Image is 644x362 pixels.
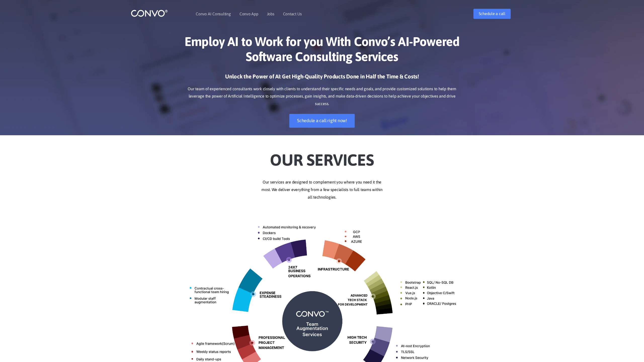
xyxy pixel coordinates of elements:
[267,12,274,16] a: Jobs
[283,12,302,16] a: Contact Us
[196,12,231,16] a: Convo AI Consulting
[182,73,462,84] h3: Unlock the Power of AI: Get High-Quality Products Done in Half the Time & Costs!
[473,9,511,19] a: Schedule a call
[239,12,258,16] a: Convo App
[182,34,462,68] h1: Employ AI to Work for you With Convo’s AI-Powered Software Consulting Services
[182,178,462,201] p: Our services are designed to complement you where you need it the most. We deliver everything fro...
[289,114,355,128] a: Schedule a call right now!
[182,143,462,171] h2: Our Services
[131,9,168,17] img: logo_1.png
[182,85,462,108] p: Our team of experienced consultants work closely with clients to understand their specific needs ...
